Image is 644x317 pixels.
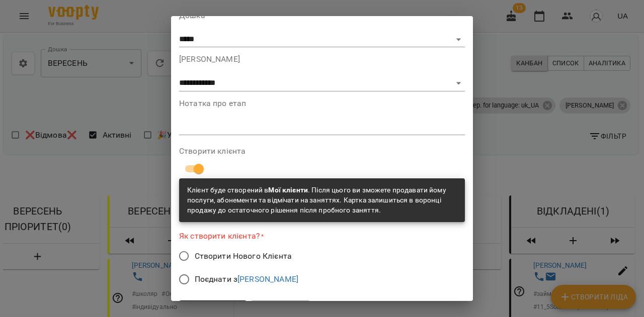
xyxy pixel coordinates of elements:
b: Мої клієнти [268,186,308,194]
span: Створити Нового Клієнта [195,250,292,262]
label: Нотатка про етап [179,99,465,108]
label: Як створити клієнта? [179,230,465,242]
label: Створити клієнта [179,147,465,155]
label: Дошка [179,12,465,20]
label: [PERSON_NAME] [179,55,465,63]
span: Поєднати з [195,273,298,285]
a: [PERSON_NAME] [237,274,298,284]
span: Клієнт буде створений в . Після цього ви зможете продавати йому послуги, абонементи та відмічати ... [187,186,446,214]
